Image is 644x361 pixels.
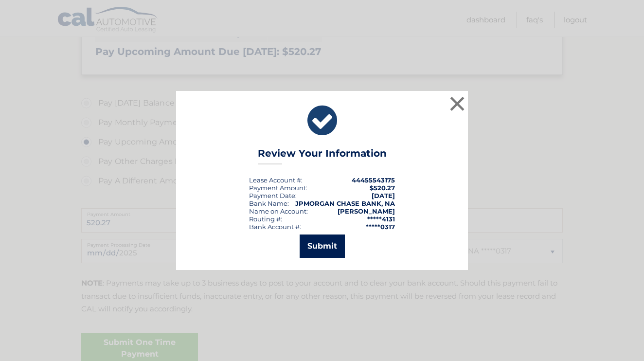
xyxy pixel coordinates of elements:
[338,207,395,215] strong: [PERSON_NAME]
[372,192,395,199] span: [DATE]
[249,184,307,192] div: Payment Amount:
[249,199,289,207] div: Bank Name:
[249,215,282,223] div: Routing #:
[295,199,395,207] strong: JPMORGAN CHASE BANK, NA
[249,192,295,199] span: Payment Date
[370,184,395,192] span: $520.27
[258,147,387,164] h3: Review Your Information
[249,223,301,231] div: Bank Account #:
[300,235,345,258] button: Submit
[352,176,395,184] strong: 44455543175
[447,94,467,113] button: ×
[249,176,303,184] div: Lease Account #:
[249,207,308,215] div: Name on Account:
[249,192,297,199] div: :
